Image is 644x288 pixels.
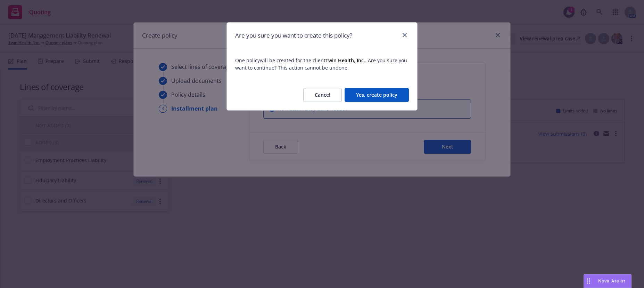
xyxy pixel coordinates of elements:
[235,57,409,71] span: One policy will be created for the client . Are you sure you want to continue? This action cannot...
[303,88,342,102] button: Cancel
[235,31,352,40] h1: Are you sure you want to create this policy?
[325,57,365,64] strong: Twin Health, Inc.
[584,274,631,288] button: Nova Assist
[598,278,626,284] span: Nova Assist
[401,31,409,39] a: close
[345,88,409,102] button: Yes, create policy
[584,274,593,288] div: Drag to move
